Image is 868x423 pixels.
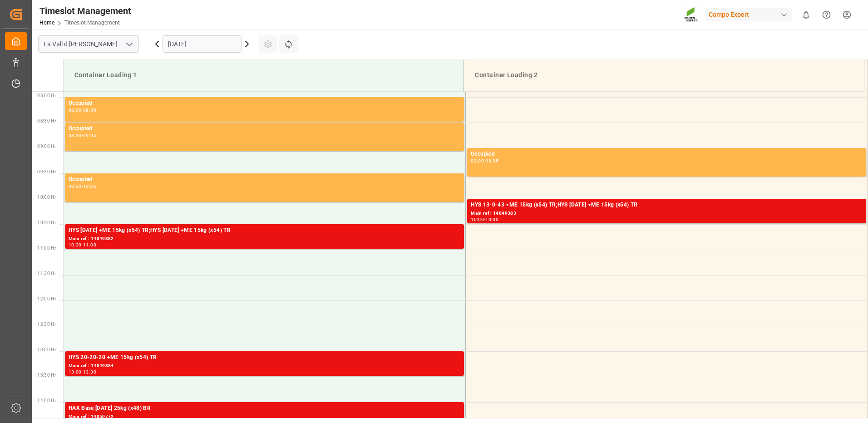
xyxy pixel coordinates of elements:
[82,108,83,112] div: -
[69,226,460,235] div: HYS [DATE] +ME 15kg (x54) TR;HYS [DATE] +ME 15kg (x54) TR
[37,93,56,98] span: 08:00 Hr
[69,370,82,374] div: 13:00
[484,217,485,221] div: -
[37,169,56,174] span: 09:30 Hr
[82,133,83,138] div: -
[471,217,484,221] div: 10:00
[69,99,460,108] div: Occupied
[83,108,96,112] div: 08:30
[122,37,136,51] button: open menu
[37,195,56,200] span: 10:00 Hr
[83,184,96,188] div: 10:05
[38,35,139,53] input: Type to search/select
[484,159,485,163] div: -
[69,124,460,133] div: Occupied
[471,210,863,217] div: Main ref : 14049383
[83,133,96,138] div: 09:05
[471,67,857,84] div: Container Loading 2
[163,35,242,53] input: DD.MM.YYYY
[37,144,56,149] span: 09:00 Hr
[796,5,816,25] button: show 0 new notifications
[82,370,83,374] div: -
[69,404,460,413] div: HAK Base [DATE] 25kg (x48) BR
[69,235,460,243] div: Main ref : 14049382
[705,8,792,21] div: Compo Expert
[37,373,56,378] span: 13:30 Hr
[69,243,82,247] div: 10:30
[684,7,699,23] img: Screenshot%202023-09-29%20at%2010.02.21.png_1712312052.png
[471,159,484,163] div: 09:00
[37,118,56,123] span: 08:30 Hr
[37,322,56,327] span: 12:30 Hr
[471,201,863,210] div: HYS 13-0-43 +ME 15kg (x54) TR;HYS [DATE] +ME 15kg (x54) TR
[82,184,83,188] div: -
[37,220,56,225] span: 10:30 Hr
[83,370,96,374] div: 13:30
[69,362,460,370] div: Main ref : 14049384
[471,150,863,159] div: Occupied
[705,6,796,23] button: Compo Expert
[485,217,498,221] div: 10:30
[71,67,456,84] div: Container Loading 1
[82,243,83,247] div: -
[816,5,837,25] button: Help Center
[485,159,498,163] div: 09:35
[39,4,131,18] div: Timeslot Management
[69,413,460,421] div: Main ref : 14050772
[83,243,96,247] div: 11:00
[37,296,56,301] span: 12:00 Hr
[69,353,460,362] div: HYS 20-20-20 +ME 15kg (x54) TR
[39,20,54,26] a: Home
[69,175,460,184] div: Occupied
[37,347,56,352] span: 13:00 Hr
[37,398,56,403] span: 14:00 Hr
[69,184,82,188] div: 09:30
[37,271,56,276] span: 11:30 Hr
[69,108,82,112] div: 08:00
[37,246,56,251] span: 11:00 Hr
[69,133,82,138] div: 08:30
